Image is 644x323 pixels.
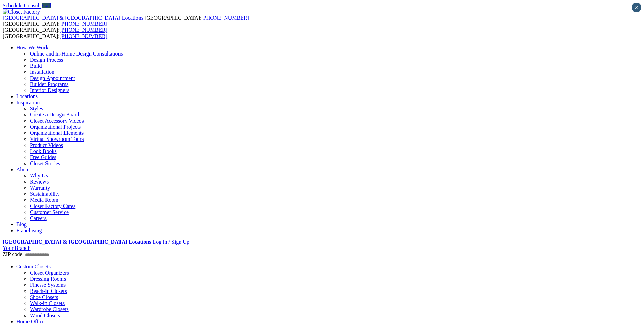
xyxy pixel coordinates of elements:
[30,124,81,130] a: Organizational Projects
[3,3,41,8] a: Schedule Consult
[16,93,38,99] a: Locations
[60,21,107,27] a: [PHONE_NUMBER]
[30,142,63,148] a: Product Videos
[30,197,58,203] a: Media Room
[201,15,249,21] a: [PHONE_NUMBER]
[30,148,57,154] a: Look Books
[30,294,58,300] a: Shoe Closets
[30,130,84,136] a: Organizational Elements
[30,191,60,197] a: Sustainability
[30,87,69,93] a: Interior Designers
[3,251,22,257] span: ZIP code
[152,239,189,245] a: Log In / Sign Up
[30,300,65,306] a: Walk-in Closets
[30,57,63,63] a: Design Process
[3,9,40,15] img: Closet Factory
[16,221,27,227] a: Blog
[30,69,54,75] a: Installation
[30,215,47,221] a: Careers
[30,81,68,87] a: Builder Programs
[60,27,107,33] a: [PHONE_NUMBER]
[30,270,69,276] a: Closet Organizers
[30,106,43,111] a: Styles
[30,313,60,318] a: Wood Closets
[30,118,84,124] a: Closet Accessory Videos
[30,112,79,117] a: Create a Design Board
[3,27,107,39] span: [GEOGRAPHIC_DATA]: [GEOGRAPHIC_DATA]:
[16,167,30,172] a: About
[3,245,30,251] a: Your Branch
[3,15,145,21] a: [GEOGRAPHIC_DATA] & [GEOGRAPHIC_DATA] Locations
[30,185,50,191] a: Warranty
[30,154,56,160] a: Free Guides
[16,264,51,270] a: Custom Closets
[30,288,67,294] a: Reach-in Closets
[16,228,42,233] a: Franchising
[30,136,84,142] a: Virtual Showroom Tours
[30,160,60,166] a: Closet Stories
[30,209,69,215] a: Customer Service
[30,306,69,312] a: Wardrobe Closets
[30,75,75,81] a: Design Appointment
[3,15,249,27] span: [GEOGRAPHIC_DATA]: [GEOGRAPHIC_DATA]:
[30,203,75,209] a: Closet Factory Cares
[30,282,66,288] a: Finesse Systems
[3,239,151,245] a: [GEOGRAPHIC_DATA] & [GEOGRAPHIC_DATA] Locations
[30,276,66,282] a: Dressing Rooms
[16,45,49,50] a: How We Work
[30,51,123,57] a: Online and In-Home Design Consultations
[30,63,42,69] a: Build
[632,3,641,12] button: Close
[60,33,107,39] a: [PHONE_NUMBER]
[30,173,48,178] a: Why Us
[3,15,143,21] span: [GEOGRAPHIC_DATA] & [GEOGRAPHIC_DATA] Locations
[42,3,51,8] a: Call
[30,179,49,185] a: Reviews
[24,252,72,258] input: Enter your Zip code
[16,100,40,105] a: Inspiration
